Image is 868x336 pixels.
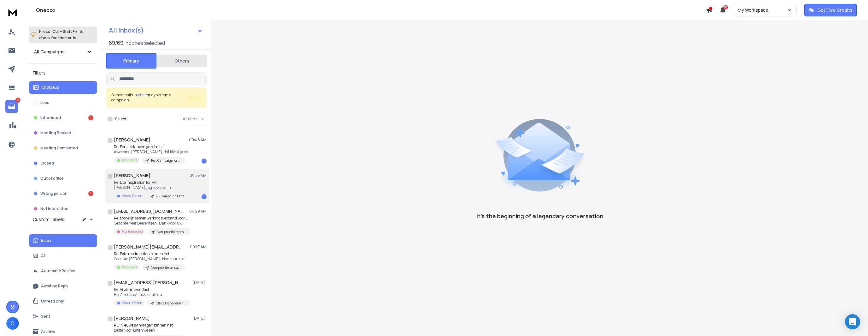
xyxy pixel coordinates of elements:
span: others [137,92,148,98]
p: Office Managers Campaign | After Summer 2025 [156,301,186,306]
p: Geachte heer Beerentsen, Dank voor uw [114,221,190,226]
div: Open Intercom Messenger [845,314,860,329]
p: 09:29 AM [189,209,207,214]
button: Primary [106,53,156,69]
h1: [EMAIL_ADDRESS][PERSON_NAME][PERSON_NAME][DOMAIN_NAME] [114,279,183,286]
p: Not Interested [40,206,68,211]
h3: Inboxes selected [125,39,165,47]
div: 1 [88,115,93,120]
button: All Campaigns [29,45,97,58]
h1: [EMAIL_ADDRESS][DOMAIN_NAME] [114,208,183,214]
p: Wrong person [40,191,67,196]
p: [PERSON_NAME], jag kopierar in [114,185,190,190]
p: Sent [41,314,50,319]
p: It’s the beginning of a legendary conversation [477,212,603,220]
p: Non-prioriteitencampagne Hele Dag | Eleads [157,230,187,234]
span: 69 / 69 [109,39,123,47]
p: Awesome [PERSON_NAME], dat klinkt goed. [114,149,189,154]
button: Automatic Replies [29,265,97,277]
h1: [PERSON_NAME] [114,137,150,143]
p: Re: Lite inspiration för HR [114,180,190,185]
p: Automatic Replies [41,268,75,273]
button: C [6,317,19,330]
p: 09:27 AM [190,244,207,249]
button: Not Interested [29,202,97,215]
button: Meeting Completed [29,142,97,154]
p: Awaiting Reply [41,284,68,289]
p: My Workspace [738,7,771,13]
p: Interested [122,265,137,270]
p: Re: Mogelijk samenwerkingsverband voor personen- [114,216,190,221]
p: Meeting Booked [40,130,71,135]
h3: Custom Labels [33,216,64,223]
p: Re: Extra opdrachten binnen het [114,251,190,256]
div: 1 [88,191,93,196]
p: 2 [15,98,21,103]
p: Hej Anousha! Tack för att du [114,292,190,297]
h1: [PERSON_NAME][EMAIL_ADDRESS][DOMAIN_NAME] [114,244,183,250]
a: 2 [5,100,18,113]
p: Non-prioriteitencampagne Hele Dag | Eleads [151,265,181,270]
p: Out of office [40,176,64,181]
img: logo [6,6,19,18]
p: [DATE] [192,316,207,321]
p: Not Interested [122,229,143,234]
div: Some emails in maybe from a campaign [111,93,186,103]
button: All Inbox(s) [104,24,208,37]
p: Re: Eerste stappen gezet met [114,144,189,149]
button: All [29,249,97,262]
p: Geachte [PERSON_NAME], Naar aanleiding van [114,256,190,261]
p: [DATE] [192,280,207,285]
p: Closed [40,161,54,166]
button: Inbox [29,234,97,247]
button: Others [156,54,207,68]
label: Select [115,117,126,122]
p: All [41,253,46,258]
p: Press to check for shortcuts. [39,28,84,41]
button: Review [186,94,202,101]
h1: All Campaigns [34,49,65,55]
p: 09:35 AM [190,173,207,178]
p: HR Campaign | After Summer 2025 [156,194,186,199]
span: Ctrl + Shift + k [51,28,78,35]
p: Test Campaign for Upsales [151,158,181,163]
span: 50 [724,5,728,9]
p: Wrong Person [122,301,142,305]
button: Awaiting Reply [29,280,97,292]
div: 1 [202,194,207,199]
button: Get Free Credits [804,4,857,16]
button: Meeting Booked [29,127,97,139]
p: Archive [41,329,56,334]
p: 09:48 AM [189,137,207,142]
p: Interested [40,115,61,120]
button: Out of office [29,172,97,185]
p: Meeting Completed [40,146,78,151]
p: Interested [122,158,137,163]
button: Unread only [29,295,97,308]
p: Beste Noor, Laten we een [114,328,185,333]
button: Closed [29,157,97,170]
h1: [PERSON_NAME] [114,172,150,179]
p: Wrong Person [122,194,142,198]
p: RE: Nieuwe aanvragen binnen het [114,323,185,328]
button: Lead [29,96,97,109]
h1: Onebox [36,6,706,14]
button: Interested1 [29,111,97,124]
button: All Status [29,81,97,94]
p: Lead [40,100,50,105]
div: 1 [202,159,207,164]
p: Unread only [41,299,64,304]
p: Get Free Credits [818,7,853,13]
h1: All Inbox(s) [109,27,144,33]
p: Inbox [41,238,51,243]
h3: Filters [29,69,97,77]
p: All Status [41,85,59,90]
h1: [PERSON_NAME] [114,315,150,321]
button: Wrong person1 [29,187,97,200]
button: Sent [29,310,97,323]
p: Re: Vi blir inte endast [114,287,190,292]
